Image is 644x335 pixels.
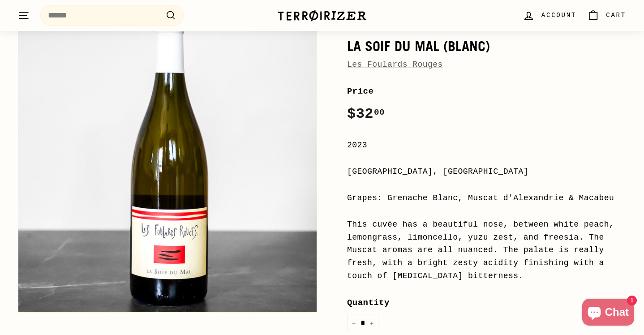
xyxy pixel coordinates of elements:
[347,296,626,309] label: Quantity
[347,314,361,332] button: Reduce item quantity by one
[347,192,626,205] div: Grapes: Grenache Blanc, Muscat d'Alexandrie & Macabeu
[606,10,626,20] span: Cart
[347,165,626,178] div: [GEOGRAPHIC_DATA], [GEOGRAPHIC_DATA]
[18,14,317,312] img: La Soif du Mal (blanc)
[347,139,626,152] div: 2023
[517,2,582,29] a: Account
[347,39,626,54] h1: La Soif du Mal (blanc)
[347,85,626,98] label: Price
[365,314,378,332] button: Increase item quantity by one
[582,2,631,29] a: Cart
[374,107,385,117] sup: 00
[347,314,378,332] input: quantity
[580,299,637,328] inbox-online-store-chat: Shopify online store chat
[347,106,385,122] span: $32
[541,10,576,20] span: Account
[347,60,443,69] a: Les Foulards Rouges
[347,218,626,283] div: This cuvée has a beautiful nose, between white peach, lemongrass, limoncello, yuzu zest, and free...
